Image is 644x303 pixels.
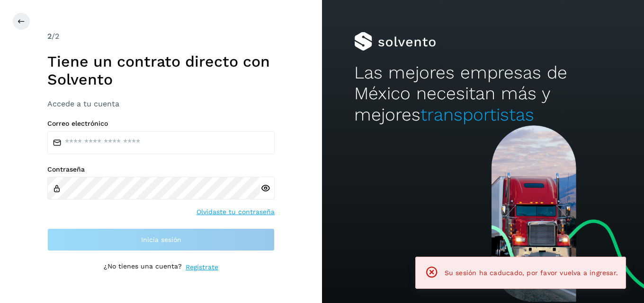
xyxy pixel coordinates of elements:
[186,262,218,272] a: Regístrate
[420,104,534,125] span: transportistas
[47,228,275,251] button: Inicia sesión
[47,99,275,108] h3: Accede a tu cuenta
[47,31,275,42] div: /2
[354,62,612,125] h2: Las mejores empresas de México necesitan más y mejores
[47,120,275,128] label: Correo electrónico
[141,236,181,243] span: Inicia sesión
[47,165,275,173] label: Contraseña
[445,269,618,277] span: Su sesión ha caducado, por favor vuelva a ingresar.
[104,262,182,272] p: ¿No tienes una cuenta?
[47,52,275,89] h1: Tiene un contrato directo con Solvento
[197,207,275,217] a: Olvidaste tu contraseña
[47,32,52,41] span: 2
